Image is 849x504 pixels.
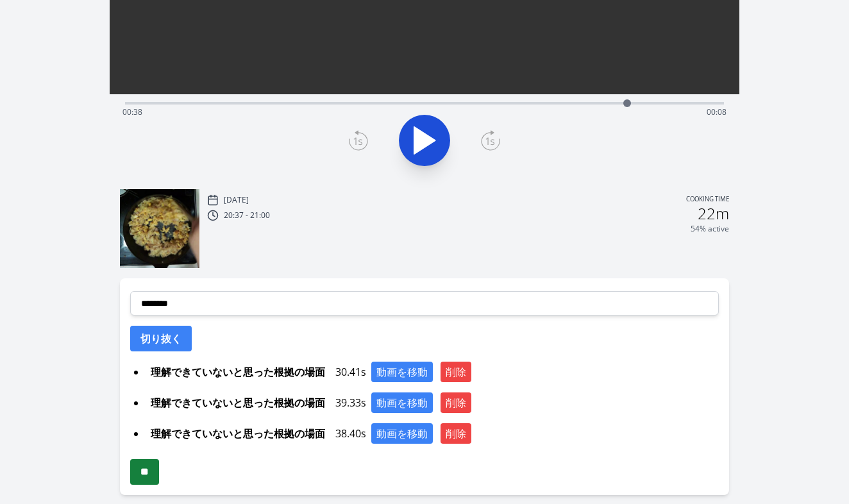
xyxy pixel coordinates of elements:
span: 理解できていないと思った根拠の場面 [146,362,330,382]
button: 削除 [441,423,471,444]
span: 00:08 [707,106,727,117]
h2: 22m [698,206,729,221]
button: 動画を移動 [371,362,433,382]
button: 切り抜く [130,326,192,351]
p: 20:37 - 21:00 [224,210,270,221]
span: 理解できていないと思った根拠の場面 [146,423,330,444]
span: 理解できていないと思った根拠の場面 [146,392,330,413]
button: 動画を移動 [371,392,433,413]
div: 30.41s [146,362,719,382]
p: 54% active [691,224,729,234]
button: 削除 [441,392,471,413]
span: 00:38 [122,106,142,117]
div: 39.33s [146,392,719,413]
p: Cooking time [686,194,729,206]
div: 38.40s [146,423,719,444]
img: 250909113811_thumb.jpeg [120,189,199,269]
button: 削除 [441,362,471,382]
p: [DATE] [224,195,249,205]
button: 動画を移動 [371,423,433,444]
